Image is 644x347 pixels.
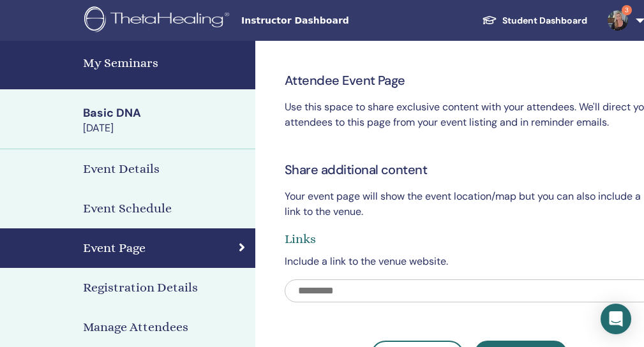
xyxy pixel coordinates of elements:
h4: Manage Attendees [83,318,188,337]
a: Student Dashboard [472,9,597,33]
span: 3 [622,5,632,15]
span: Instructor Dashboard [241,14,433,27]
h4: Event Page [83,239,146,258]
div: Open Intercom Messenger [601,304,631,334]
img: graduation-cap-white.svg [482,15,497,26]
img: default.jpg [608,10,628,31]
h4: Registration Details [83,278,198,297]
img: logo.png [84,6,234,35]
h4: Event Details [83,159,160,179]
div: Basic DNA [83,105,248,121]
h4: My Seminars [83,54,248,73]
a: Basic DNA[DATE] [75,105,255,136]
div: [DATE] [83,121,248,135]
h4: Event Schedule [83,199,172,218]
